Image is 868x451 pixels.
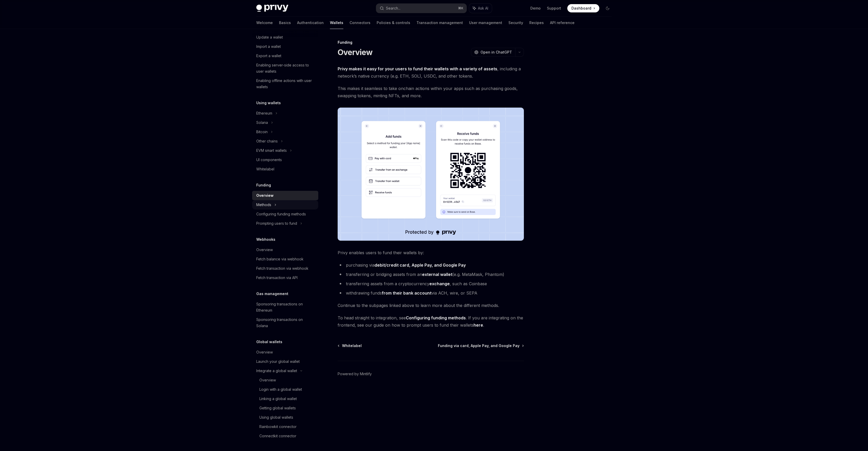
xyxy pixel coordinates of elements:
[338,85,524,99] span: This makes it seamless to take onchain actions within your apps such as purchasing goods, swappin...
[252,42,318,51] a: Import a wallet
[550,17,575,29] a: API reference
[338,66,497,71] strong: Privy makes it easy for your users to fund their wallets with a variety of assets
[338,343,362,348] a: Whitelabel
[256,166,274,172] div: Whitelabel
[252,357,318,366] a: Launch your global wallet
[338,65,524,80] span: , including a network’s native currency (e.g. ETH, SOL), USDC, and other tokens.
[256,220,297,227] div: Prompting users to fund
[256,301,315,313] div: Sponsoring transactions on Ethereum
[256,100,281,106] h5: Using wallets
[547,6,561,11] a: Support
[252,264,318,273] a: Fetch transaction via webhook
[256,78,315,90] div: Enabling offline actions with user wallets
[338,314,524,329] span: To head straight to integration, see . If you are integrating on the frontend, see our guide on h...
[256,129,268,135] div: Bitcoin
[256,119,268,126] div: Solana
[252,413,318,422] a: Using global wallets
[256,5,288,12] img: dark logo
[330,17,343,29] a: Wallets
[338,371,372,377] a: Powered by Mintlify
[256,247,273,253] div: Overview
[406,315,466,321] a: Configuring funding methods
[252,273,318,282] a: Fetch transaction via API
[256,147,287,154] div: EVM smart wallets
[256,192,274,199] div: Overview
[338,40,524,45] div: Funding
[422,272,452,277] a: external wallet
[259,433,296,439] div: Connectkit connector
[252,51,318,61] a: Export a wallet
[338,108,524,241] img: images/Funding.png
[252,375,318,385] a: Overview
[416,17,463,29] a: Transaction management
[252,299,318,315] a: Sponsoring transactions on Ethereum
[342,343,362,348] span: Whitelabel
[529,17,544,29] a: Recipes
[376,4,467,13] button: Search...⌘K
[259,414,293,420] div: Using global wallets
[474,322,483,328] a: here
[567,4,599,12] a: Dashboard
[256,202,271,208] div: Methods
[256,17,273,29] a: Welcome
[429,281,450,287] a: exchange
[252,254,318,264] a: Fetch balance via webhook
[256,62,315,74] div: Enabling server-side access to user wallets
[252,245,318,254] a: Overview
[338,249,524,256] span: Privy enables users to fund their wallets by:
[471,48,515,57] button: Open in ChatGPT
[256,211,306,217] div: Configuring funding methods
[256,339,282,345] h5: Global wallets
[256,275,298,281] div: Fetch transaction via API
[350,17,370,29] a: Connectors
[256,317,315,329] div: Sponsoring transactions on Solana
[252,431,318,441] a: Connectkit connector
[338,261,524,269] li: purchasing via
[375,262,466,268] a: debit/credit card, Apple Pay, and Google Pay
[469,4,492,13] button: Ask AI
[252,315,318,330] a: Sponsoring transactions on Solana
[252,33,318,42] a: Update a wallet
[252,76,318,92] a: Enabling offline actions with user wallets
[469,17,502,29] a: User management
[256,368,297,374] div: Integrate a global wallet
[458,6,463,10] span: ⌘ K
[252,155,318,164] a: UI components
[256,291,288,297] h5: Gas management
[259,386,302,393] div: Login with a global wallet
[256,53,281,59] div: Export a wallet
[530,6,541,11] a: Demo
[256,182,271,188] h5: Funding
[478,6,488,11] span: Ask AI
[382,290,431,296] a: from their bank account
[438,343,523,348] a: Funding via card, Apple Pay, and Google Pay
[338,289,524,297] li: withdrawing funds via ACH, wire, or SEPA
[256,110,272,116] div: Ethereum
[252,394,318,403] a: Linking a global wallet
[256,34,283,40] div: Update a wallet
[338,48,373,57] h1: Overview
[256,43,281,50] div: Import a wallet
[252,164,318,174] a: Whitelabel
[438,343,520,348] span: Funding via card, Apple Pay, and Google Pay
[259,424,297,430] div: Rainbowkit connector
[571,6,591,11] span: Dashboard
[279,17,291,29] a: Basics
[256,157,282,163] div: UI components
[256,138,278,144] div: Other chains
[256,265,308,272] div: Fetch transaction via webhook
[377,17,410,29] a: Policies & controls
[297,17,324,29] a: Authentication
[252,209,318,219] a: Configuring funding methods
[386,5,400,11] div: Search...
[259,396,297,402] div: Linking a global wallet
[252,422,318,431] a: Rainbowkit connector
[259,377,276,383] div: Overview
[252,191,318,200] a: Overview
[256,256,304,262] div: Fetch balance via webhook
[256,349,273,355] div: Overview
[508,17,523,29] a: Security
